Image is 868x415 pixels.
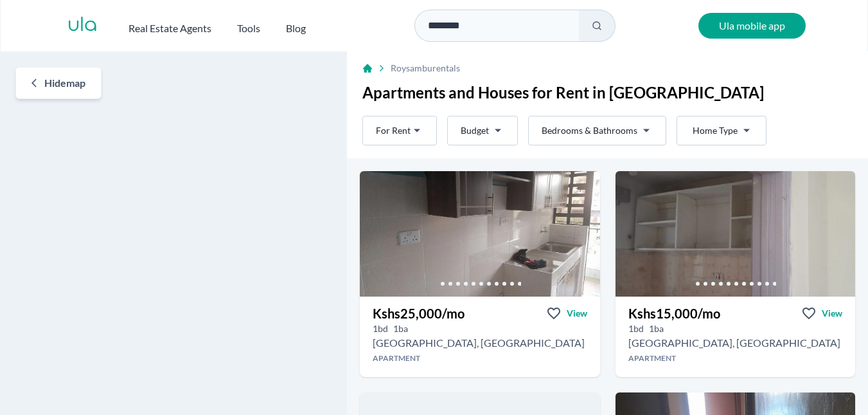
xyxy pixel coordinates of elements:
[362,116,437,145] button: For Rent
[616,353,855,364] h4: Apartment
[628,322,644,335] h5: 1 bedrooms
[286,21,306,36] h2: Blog
[822,307,842,320] span: View
[649,322,664,335] h5: 1 bathrooms
[528,116,666,145] button: Bedrooms & Bathrooms
[616,297,855,377] a: Kshs15,000/moViewView property in detail1bd 1ba [GEOGRAPHIC_DATA], [GEOGRAPHIC_DATA]Apartment
[237,21,260,36] h2: Tools
[616,171,855,297] img: 1 bedroom Apartment for rent - Kshs 15,000/mo - in Roysambu around TRM - Thika Road Mall, Nairobi...
[376,124,411,137] span: For Rent
[567,307,587,320] span: View
[128,15,211,36] button: Real Estate Agents
[677,116,766,145] button: Home Type
[128,21,211,36] h2: Real Estate Agents
[542,124,637,137] span: Bedrooms & Bathrooms
[286,15,306,36] a: Blog
[628,304,720,322] h3: Kshs 15,000 /mo
[393,322,408,335] h5: 1 bathrooms
[360,171,599,297] img: 1 bedroom Apartment for rent - Kshs 25,000/mo - in Roysambu around TRM - Thika Road Mall, Nairobi...
[44,75,85,91] span: Hide map
[461,124,489,137] span: Budget
[360,353,599,364] h4: Apartment
[698,13,806,39] a: Ula mobile app
[128,15,332,36] nav: Main
[237,15,260,36] button: Tools
[373,304,465,322] h3: Kshs 25,000 /mo
[628,335,840,351] h2: 1 bedroom Apartment for rent in Roysambu - Kshs 15,000/mo -TRM - Thika Road Mall, Nairobi, Kenya,...
[693,124,738,137] span: Home Type
[447,116,518,145] button: Budget
[373,335,585,351] h2: 1 bedroom Apartment for rent in Roysambu - Kshs 25,000/mo -TRM - Thika Road Mall, Nairobi, Kenya,...
[391,62,460,75] span: Roysambu rentals
[362,82,853,103] h1: Apartments and Houses for Rent in [GEOGRAPHIC_DATA]
[373,322,388,335] h5: 1 bedrooms
[360,297,599,377] a: Kshs25,000/moViewView property in detail1bd 1ba [GEOGRAPHIC_DATA], [GEOGRAPHIC_DATA]Apartment
[67,14,98,37] a: ula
